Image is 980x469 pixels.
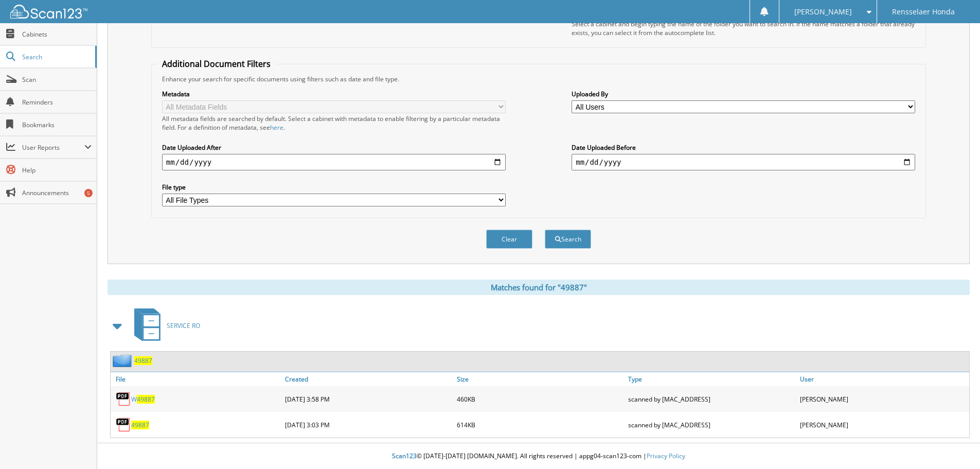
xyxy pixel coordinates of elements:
[162,90,506,98] label: Metadata
[162,154,506,170] input: start
[131,395,155,404] a: W49887
[545,230,591,249] button: Search
[454,389,626,409] div: 460KB
[647,451,685,460] a: Privacy Policy
[626,414,797,435] div: scanned by [MAC_ADDRESS]
[128,305,200,346] a: SERVICE RO
[97,444,980,469] div: © [DATE]-[DATE] [DOMAIN_NAME]. All rights reserved | appg04-scan123-com |
[282,389,454,409] div: [DATE] 3:58 PM
[797,372,969,386] a: User
[22,120,92,129] span: Bookmarks
[22,30,92,39] span: Cabinets
[108,280,970,295] div: Matches found for "49887"
[454,414,626,435] div: 614KB
[22,98,92,107] span: Reminders
[572,143,915,152] label: Date Uploaded Before
[282,414,454,435] div: [DATE] 3:03 PM
[113,354,134,367] img: folder2.png
[794,9,852,15] span: [PERSON_NAME]
[84,189,93,197] div: 5
[454,372,626,386] a: Size
[22,75,92,84] span: Scan
[22,188,92,197] span: Announcements
[270,123,283,132] a: here
[572,20,915,37] div: Select a cabinet and begin typing the name of the folder you want to search in. If the name match...
[626,372,797,386] a: Type
[392,451,417,460] span: Scan123
[111,372,282,386] a: File
[162,143,506,152] label: Date Uploaded After
[797,414,969,435] div: [PERSON_NAME]
[167,321,200,330] span: SERVICE RO
[929,420,980,469] iframe: Chat Widget
[157,58,276,70] legend: Additional Document Filters
[10,5,87,19] img: scan123-logo-white.svg
[282,372,454,386] a: Created
[116,417,131,432] img: PDF.png
[892,9,955,15] span: Rensselaer Honda
[572,154,915,170] input: end
[22,166,92,175] span: Help
[486,230,532,249] button: Clear
[162,183,506,192] label: File type
[116,391,131,407] img: PDF.png
[22,53,90,61] span: Search
[797,389,969,409] div: [PERSON_NAME]
[572,90,915,98] label: Uploaded By
[626,389,797,409] div: scanned by [MAC_ADDRESS]
[137,395,155,404] span: 49887
[162,114,506,132] div: All metadata fields are searched by default. Select a cabinet with metadata to enable filtering b...
[22,143,84,152] span: User Reports
[131,421,149,429] a: 49887
[134,356,152,365] a: 49887
[157,75,920,83] div: Enhance your search for specific documents using filters such as date and file type.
